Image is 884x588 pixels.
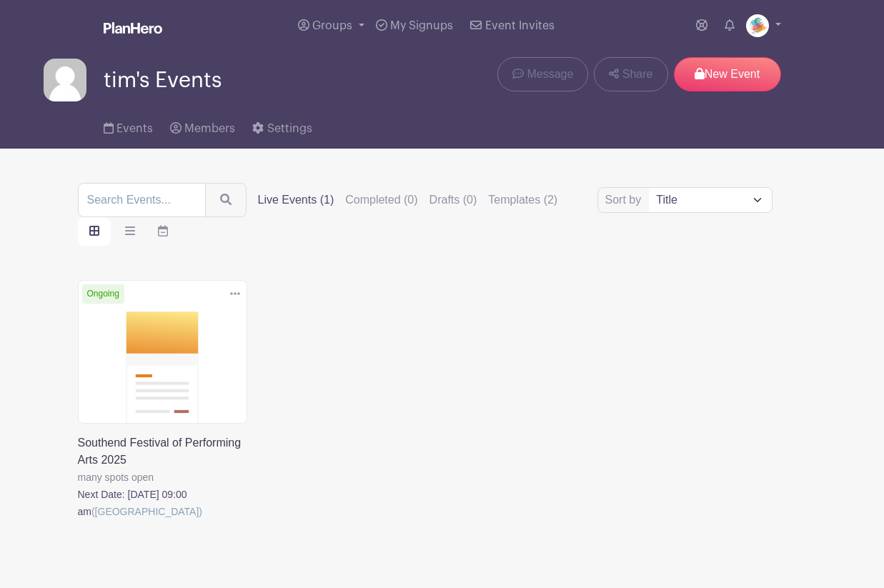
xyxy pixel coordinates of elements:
[527,66,573,83] span: Message
[488,191,557,209] label: Templates (2)
[594,57,667,91] a: Share
[116,123,153,134] span: Events
[390,20,453,31] span: My Signups
[184,123,235,134] span: Members
[746,14,769,37] img: PROFILE-IMAGE-Southend-Festival-PA-Logo.png
[497,57,588,91] a: Message
[104,69,222,92] span: tim's Events
[258,191,334,209] label: Live Events (1)
[267,123,312,134] span: Settings
[429,191,477,209] label: Drafts (0)
[258,191,558,209] div: filters
[312,20,352,31] span: Groups
[44,59,86,101] img: default-ce2991bfa6775e67f084385cd625a349d9dcbb7a52a09fb2fda1e96e2d18dcdb.png
[104,103,153,149] a: Events
[622,66,653,83] span: Share
[78,217,179,246] div: order and view
[345,191,417,209] label: Completed (0)
[170,103,235,149] a: Members
[78,183,206,217] input: Search Events...
[252,103,312,149] a: Settings
[485,20,555,31] span: Event Invites
[605,191,646,209] label: Sort by
[674,57,781,91] p: New Event
[104,22,162,34] img: logo_white-6c42ec7e38ccf1d336a20a19083b03d10ae64f83f12c07503d8b9e83406b4c7d.svg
